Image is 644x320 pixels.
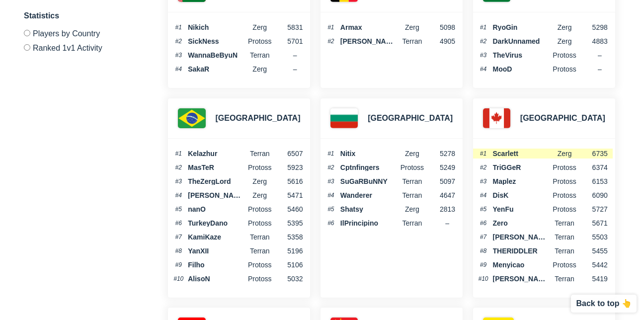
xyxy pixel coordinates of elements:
[274,275,303,282] span: 5032
[188,261,245,268] span: Filho
[245,206,274,213] span: Protoss
[550,234,579,240] span: Terran
[188,275,245,282] span: AlisoN
[293,65,297,73] span: –
[274,24,303,31] span: 5831
[340,164,398,171] span: Cptnfingers
[173,66,184,72] span: #4
[274,247,303,254] span: 5196
[493,206,551,213] span: YenFu
[598,51,602,59] span: –
[245,178,274,185] span: Zerg
[274,261,303,268] span: 5106
[245,261,274,268] span: Protoss
[576,300,632,308] p: Back to top 👆
[24,10,143,22] h3: Statistics
[173,248,184,254] span: #8
[274,234,303,240] span: 5358
[493,66,551,73] span: MooD
[245,220,274,227] span: protoss
[579,24,608,31] span: 5298
[550,164,579,171] span: Protoss
[173,178,184,184] span: #3
[493,247,551,254] span: THERIDDLER
[478,66,489,72] span: #4
[245,275,274,282] span: Protoss
[274,164,303,171] span: 5923
[398,220,426,227] span: Terran
[24,40,143,52] label: Ranked 1v1 Activity
[426,150,455,157] span: 5278
[398,38,426,45] span: Terran
[274,178,303,185] span: 5616
[493,275,551,282] span: [PERSON_NAME]
[478,38,489,44] span: #2
[188,192,245,199] span: [PERSON_NAME]
[550,261,579,268] span: Protoss
[188,52,245,59] span: WannaBeByuN
[493,178,551,185] span: Maplez
[188,24,245,31] span: Nikich
[478,151,489,157] span: #1
[478,52,489,58] span: #3
[579,234,608,240] span: 5503
[245,150,274,157] span: Terran
[274,220,303,227] span: 5395
[445,219,449,227] span: –
[325,206,336,212] span: #5
[398,150,426,157] span: Zerg
[550,220,579,227] span: Terran
[550,192,579,199] span: protoss
[478,234,489,240] span: #7
[188,234,245,240] span: KamiKaze
[340,150,398,157] span: Nitix
[493,38,551,45] span: DarkUnnamed
[173,220,184,226] span: #6
[579,178,608,185] span: 6153
[325,220,336,226] span: #6
[340,192,398,199] span: Wanderer
[579,206,608,213] span: 5727
[478,276,489,282] span: #10
[245,164,274,171] span: Protoss
[325,192,336,198] span: #4
[426,24,455,31] span: 5098
[274,150,303,157] span: 6507
[173,262,184,268] span: #9
[173,234,184,240] span: #7
[478,24,489,30] span: #1
[188,178,245,185] span: TheZergLord
[293,51,297,59] span: –
[579,38,608,45] span: 4883
[188,220,245,227] span: TurkeyDano
[398,164,426,171] span: Protoss
[245,66,274,73] span: Zerg
[478,164,489,170] span: #2
[245,192,274,199] span: Zerg
[398,178,426,185] span: Terran
[398,192,426,199] span: Terran
[579,220,608,227] span: 5671
[325,38,336,44] span: #2
[478,220,489,226] span: #6
[493,52,551,59] span: TheVirus
[274,206,303,213] span: 5460
[493,164,551,171] span: TriGGeR
[245,234,274,240] span: Terran
[579,164,608,171] span: 6374
[188,206,245,213] span: nanO
[188,38,245,45] span: SickNess
[398,206,426,213] span: Zerg
[216,112,301,124] h3: [GEOGRAPHIC_DATA]
[188,247,245,254] span: YanXII
[274,38,303,45] span: 5701
[24,44,30,51] input: Ranked 1v1 Activity
[550,247,579,254] span: Terran
[325,151,336,157] span: #1
[245,38,274,45] span: Protoss
[579,261,608,268] span: 5442
[188,164,245,171] span: MasTeR
[550,52,579,59] span: Protoss
[478,178,489,184] span: #3
[24,30,143,40] label: Players by Country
